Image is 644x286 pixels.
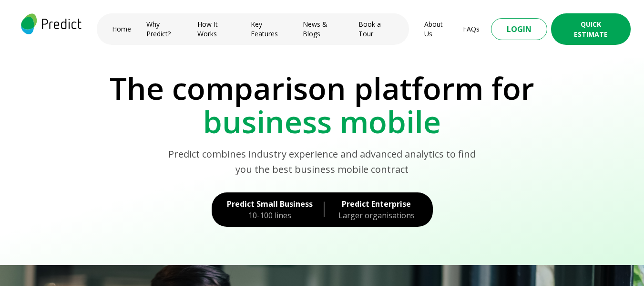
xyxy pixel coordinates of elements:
[334,192,433,227] a: Predict EnterpriseLarger organisations
[491,18,547,40] button: Login
[227,198,313,210] div: Predict Small Business
[13,105,631,138] p: business mobile
[112,24,131,34] a: Home
[358,20,394,39] a: Book a Tour
[212,192,315,227] a: Predict Small Business10-100 lines
[251,20,287,39] a: Key Features
[303,20,343,39] a: News & Blogs
[551,13,631,45] button: Quick Estimate
[424,20,448,39] a: About Us
[227,210,313,221] div: 10-100 lines
[336,198,418,210] div: Predict Enterprise
[146,20,182,39] a: Why Predict?
[168,147,477,177] p: Predict combines industry experience and advanced analytics to find you the best business mobile ...
[336,210,418,221] div: Larger organisations
[13,72,631,105] p: The comparison platform for
[21,13,82,34] img: logo
[197,20,235,39] a: How It Works
[463,24,480,34] a: FAQs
